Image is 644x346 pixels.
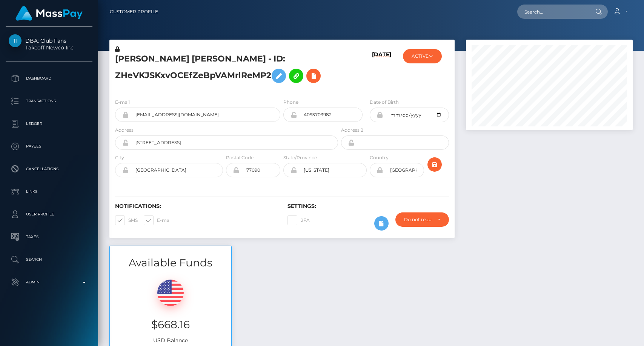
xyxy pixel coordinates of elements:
a: Cancellations [6,160,92,178]
button: ACTIVE [403,49,442,63]
a: Customer Profile [110,4,158,20]
h6: Settings: [287,203,449,209]
label: Country [370,154,389,161]
label: State/Province [283,154,317,161]
img: USD.png [157,280,184,306]
p: Admin [9,277,89,288]
a: Payees [6,137,92,156]
label: E-mail [144,215,172,225]
h3: $668.16 [115,317,226,332]
h6: Notifications: [115,203,276,209]
div: Do not require [404,217,431,223]
label: City [115,154,124,161]
p: User Profile [9,209,89,220]
a: Transactions [6,92,92,111]
label: Address [115,127,134,134]
label: Postal Code [226,154,254,161]
a: Ledger [6,114,92,133]
a: Taxes [6,228,92,246]
p: Taxes [9,231,89,243]
p: Cancellations [9,163,89,175]
h6: [DATE] [372,51,391,89]
p: Search [9,254,89,265]
p: Ledger [9,118,89,129]
label: Phone [283,99,298,106]
a: Search [6,250,92,269]
p: Payees [9,141,89,152]
a: Admin [6,273,92,292]
a: User Profile [6,205,92,224]
img: MassPay Logo [15,6,83,21]
input: Search... [517,5,588,19]
span: DBA: Club Fans Takeoff Newco Inc [6,37,92,51]
label: Address 2 [341,127,363,134]
p: Transactions [9,95,89,107]
a: Links [6,182,92,201]
h3: Available Funds [110,255,231,270]
label: 2FA [287,215,310,225]
a: Dashboard [6,69,92,88]
p: Links [9,186,89,197]
p: Dashboard [9,73,89,84]
label: E-mail [115,99,130,106]
label: Date of Birth [370,99,399,106]
img: Takeoff Newco Inc [9,34,22,47]
label: SMS [115,215,138,225]
button: Do not require [395,212,449,227]
h5: [PERSON_NAME] [PERSON_NAME] - ID: ZHeVKJSKxvOCEfZeBpVAMrlReMP2 [115,53,334,87]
